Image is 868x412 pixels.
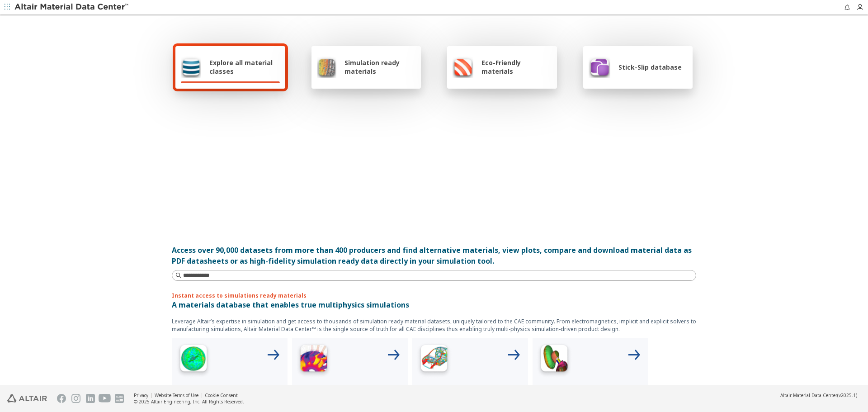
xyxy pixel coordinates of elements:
[205,392,238,398] a: Cookie Consent
[481,58,551,76] span: Eco-Friendly materials
[317,56,336,78] img: Simulation ready materials
[209,58,280,76] span: Explore all material classes
[416,342,452,378] img: Structural Analyses Icon
[181,56,201,78] img: Explore all material classes
[7,394,47,403] img: Altair Engineering
[780,392,857,398] div: (v2025.1)
[536,342,572,378] img: Crash Analyses Icon
[589,56,610,78] img: Stick-Slip database
[172,245,696,266] div: Access over 90,000 datasets from more than 400 producers and find alternative materials, view plo...
[172,292,696,299] p: Instant access to simulations ready materials
[618,63,682,71] span: Stick-Slip database
[453,56,473,78] img: Eco-Friendly materials
[134,398,244,405] div: © 2025 Altair Engineering, Inc. All Rights Reserved.
[172,317,696,333] p: Leverage Altair’s expertise in simulation and get access to thousands of simulation ready materia...
[175,342,212,378] img: High Frequency Icon
[14,3,130,12] img: Altair Material Data Center
[344,58,415,76] span: Simulation ready materials
[296,342,332,378] img: Low Frequency Icon
[155,392,198,398] a: Website Terms of Use
[172,299,696,310] p: A materials database that enables true multiphysics simulations
[134,392,148,398] a: Privacy
[780,392,837,398] span: Altair Material Data Center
